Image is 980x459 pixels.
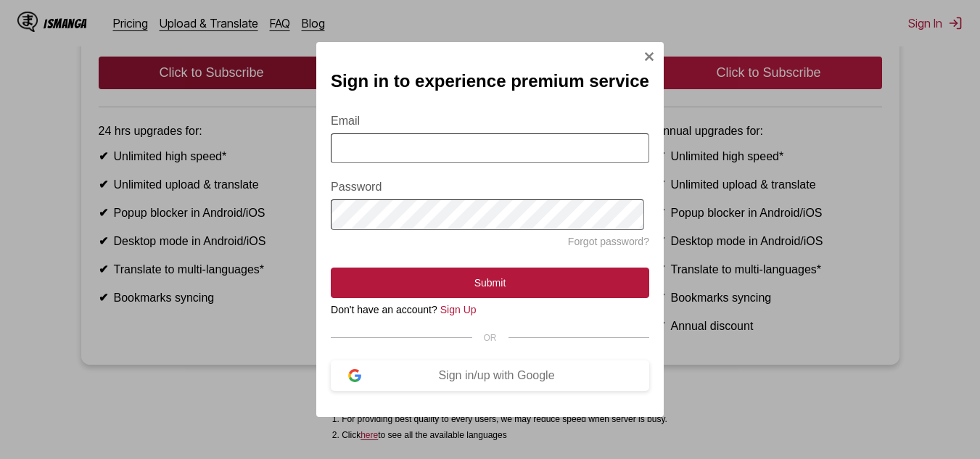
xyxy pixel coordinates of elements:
div: Sign in/up with Google [361,369,632,382]
div: OR [331,333,649,343]
label: Email [331,115,649,128]
div: Don't have an account? [331,304,649,315]
img: Close [643,51,655,62]
a: Forgot password? [568,236,649,247]
div: Sign In Modal [316,42,664,417]
h2: Sign in to experience premium service [331,71,649,91]
a: Sign Up [440,304,477,315]
button: Submit [331,268,649,298]
label: Password [331,181,649,194]
img: google-logo [348,369,361,382]
button: Sign in/up with Google [331,360,649,391]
